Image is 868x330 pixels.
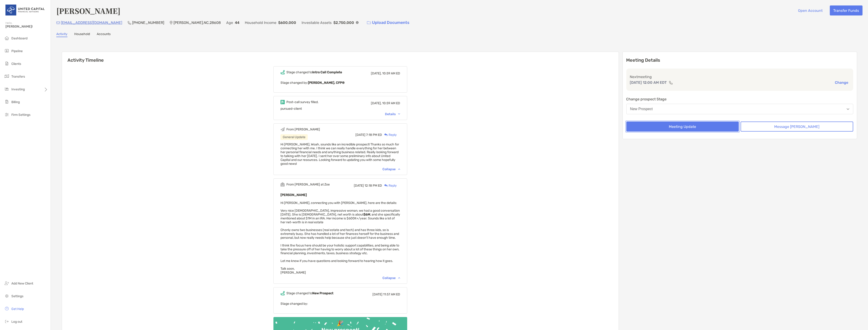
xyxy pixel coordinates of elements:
[97,32,111,37] a: Accounts
[174,20,221,25] p: [PERSON_NAME] , NC , 28608
[280,100,285,104] img: Event icon
[5,2,45,18] img: United Capital Logo
[62,52,619,63] h6: Activity Timeline
[626,104,853,114] button: New Prospect
[11,75,25,79] span: Transfers
[286,70,342,74] div: Stage changed to
[280,134,308,140] div: General Update
[280,193,307,197] b: [PERSON_NAME]
[4,61,10,66] img: clients icon
[384,133,388,136] img: Reply icon
[382,167,400,171] div: Collapse
[11,100,20,104] span: Billing
[4,112,10,117] img: firm-settings icon
[630,80,667,85] p: [DATE] 12:00 AM EDT
[286,183,330,186] div: From [PERSON_NAME] at Zoe
[795,5,826,15] button: Open Account
[367,21,371,24] img: button icon
[11,282,33,285] span: Add New Client
[4,74,10,79] img: transfers icon
[286,291,333,295] div: Stage changed to
[312,70,342,74] b: Intro Call Complete
[626,122,739,132] button: Meeting Update
[365,184,382,188] span: 12:18 PM ED
[382,132,397,137] div: Reply
[56,5,120,16] h4: [PERSON_NAME]
[356,21,359,24] img: Info Icon
[286,127,320,131] div: From [PERSON_NAME]
[170,21,173,25] img: Location Icon
[833,80,850,85] button: Change
[355,133,365,137] span: [DATE]
[11,307,24,311] span: Get Help
[280,201,400,274] span: Hi [PERSON_NAME], connecting you with [PERSON_NAME], here are the details: Very nice [DEMOGRAPHIC...
[56,32,67,37] a: Activity
[280,291,285,295] img: Event icon
[61,20,122,25] p: [EMAIL_ADDRESS][DOMAIN_NAME]
[335,320,345,327] div: 🎉
[371,101,382,105] span: [DATE],
[11,320,22,324] span: Log out
[382,183,397,188] div: Reply
[280,107,302,111] span: pursued-client
[4,99,10,104] img: billing icon
[11,113,30,117] span: Firm Settings
[364,18,412,28] a: Upload Documents
[398,113,400,115] img: Chevron icon
[385,112,400,116] div: Details
[5,25,48,28] span: [PERSON_NAME]!
[630,107,653,111] div: New Prospect
[4,35,10,41] img: dashboard icon
[11,294,23,298] span: Settings
[333,20,354,25] p: $2,750,000
[11,87,25,91] span: Investing
[364,213,370,216] strong: $6M
[847,108,849,110] img: Open dropdown arrow
[372,292,382,296] span: [DATE]
[384,184,388,187] img: Reply icon
[280,70,285,74] img: Event icon
[245,20,276,25] p: Household Income
[128,21,131,25] img: Phone Icon
[383,292,400,296] span: 11:57 AM ED
[626,96,853,102] p: Change prospect Stage
[74,32,90,37] a: Household
[278,20,296,25] p: $600,000
[382,276,400,280] div: Collapse
[280,182,285,187] img: Event icon
[308,81,345,85] b: [PERSON_NAME], CFP®
[4,86,10,92] img: investing icon
[626,57,853,63] p: Meeting Details
[235,20,239,25] p: 44
[312,291,333,295] b: New Prospect
[382,71,400,75] span: 10:59 AM ED
[280,127,285,132] img: Event icon
[11,62,21,66] span: Clients
[226,20,233,25] p: Age
[398,168,400,170] img: Chevron icon
[354,184,364,188] span: [DATE]
[286,100,319,104] div: Post-call survey filled.
[4,293,10,299] img: settings icon
[11,49,23,53] span: Pipeline
[371,71,382,75] span: [DATE],
[280,142,399,166] span: Hi [PERSON_NAME], Woah, sounds like an incredible prospect! Thanks so much for connecting her wit...
[280,80,400,86] p: Stage changed by:
[4,306,10,311] img: get-help icon
[830,5,863,15] button: Transfer Funds
[11,36,27,40] span: Dashboard
[366,133,382,137] span: 7:18 PM ED
[741,122,853,132] button: Message [PERSON_NAME]
[4,280,10,286] img: add_new_client icon
[4,48,10,53] img: pipeline icon
[132,20,164,25] p: [PHONE_NUMBER]
[4,319,10,324] img: logout icon
[669,81,673,84] img: communication type
[398,277,400,279] img: Chevron icon
[302,20,332,25] p: Investable Assets
[630,74,850,80] p: Next meeting
[56,21,60,24] img: Email Icon
[280,301,400,307] p: Stage changed by:
[382,101,400,105] span: 10:59 AM ED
